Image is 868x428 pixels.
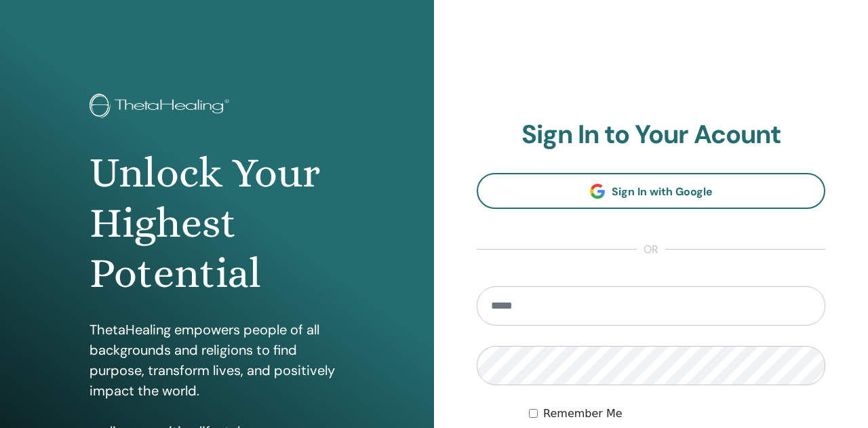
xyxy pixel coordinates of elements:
[90,148,345,299] h1: Unlock Your Highest Potential
[90,319,345,401] p: ThetaHealing empowers people of all backgrounds and religions to find purpose, transform lives, a...
[477,173,825,209] a: Sign In with Google
[637,241,665,258] span: or
[477,119,825,151] h2: Sign In to Your Acount
[529,406,825,422] div: Keep me authenticated indefinitely or until I manually logout
[612,184,713,199] span: Sign In with Google
[543,406,623,422] label: Remember Me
